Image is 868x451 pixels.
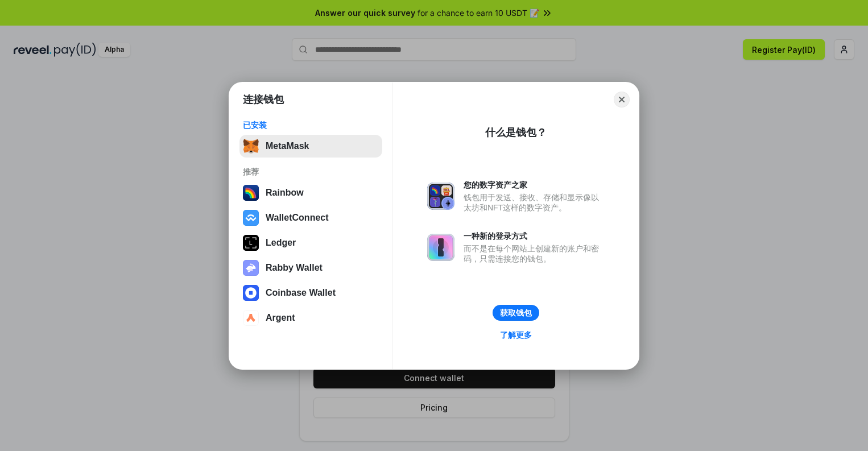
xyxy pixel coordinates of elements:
img: svg+xml,%3Csvg%20xmlns%3D%22http%3A%2F%2Fwww.w3.org%2F2000%2Fsvg%22%20fill%3D%22none%22%20viewBox... [427,183,454,210]
button: MetaMask [239,135,382,158]
div: Coinbase Wallet [266,288,336,298]
div: 了解更多 [500,330,532,340]
img: svg+xml,%3Csvg%20width%3D%22120%22%20height%3D%22120%22%20viewBox%3D%220%200%20120%20120%22%20fil... [243,185,259,201]
button: Close [614,92,630,107]
div: 推荐 [243,167,379,177]
img: svg+xml,%3Csvg%20fill%3D%22none%22%20height%3D%2233%22%20viewBox%3D%220%200%2035%2033%22%20width%... [243,138,259,154]
div: 什么是钱包？ [485,126,547,139]
div: 已安装 [243,120,379,130]
button: Ledger [239,231,382,254]
div: MetaMask [266,141,309,151]
div: Rabby Wallet [266,263,323,273]
button: Rainbow [239,181,382,204]
div: Ledger [266,238,296,248]
div: 一种新的登录方式 [464,231,605,241]
div: 获取钱包 [500,308,532,318]
button: Coinbase Wallet [239,282,382,304]
div: Rainbow [266,188,304,198]
h1: 连接钱包 [243,93,284,106]
img: svg+xml,%3Csvg%20xmlns%3D%22http%3A%2F%2Fwww.w3.org%2F2000%2Fsvg%22%20fill%3D%22none%22%20viewBox... [427,234,454,261]
button: Rabby Wallet [239,256,382,279]
div: WalletConnect [266,213,329,223]
img: svg+xml,%3Csvg%20xmlns%3D%22http%3A%2F%2Fwww.w3.org%2F2000%2Fsvg%22%20fill%3D%22none%22%20viewBox... [243,260,259,276]
img: svg+xml,%3Csvg%20width%3D%2228%22%20height%3D%2228%22%20viewBox%3D%220%200%2028%2028%22%20fill%3D... [243,210,259,226]
div: 您的数字资产之家 [464,180,605,190]
img: svg+xml,%3Csvg%20width%3D%2228%22%20height%3D%2228%22%20viewBox%3D%220%200%2028%2028%22%20fill%3D... [243,310,259,326]
div: 钱包用于发送、接收、存储和显示像以太坊和NFT这样的数字资产。 [464,192,605,213]
img: svg+xml,%3Csvg%20width%3D%2228%22%20height%3D%2228%22%20viewBox%3D%220%200%2028%2028%22%20fill%3D... [243,285,259,301]
a: 了解更多 [493,328,539,342]
img: svg+xml,%3Csvg%20xmlns%3D%22http%3A%2F%2Fwww.w3.org%2F2000%2Fsvg%22%20width%3D%2228%22%20height%3... [243,235,259,251]
div: Argent [266,313,295,323]
div: 而不是在每个网站上创建新的账户和密码，只需连接您的钱包。 [464,243,605,264]
button: 获取钱包 [493,305,539,321]
button: WalletConnect [239,206,382,229]
button: Argent [239,307,382,329]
